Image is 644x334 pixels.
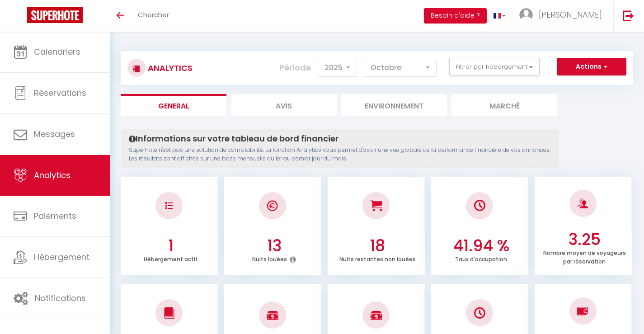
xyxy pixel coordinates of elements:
p: Superhote n'est pas une solution de comptabilité. La fonction Analytics vous permet d'avoir une v... [129,146,550,163]
span: Notifications [35,292,86,304]
h3: 18 [333,236,423,255]
img: logout [623,10,634,21]
li: Marché [451,94,557,116]
p: Nuits restantes non louées [339,254,416,263]
span: Paiements [34,210,76,221]
p: Nuits louées [252,254,287,263]
h3: Analytics [146,58,193,78]
li: Environnement [341,94,447,116]
h3: 3.25 [540,230,630,249]
li: Avis [231,94,337,116]
img: NO IMAGE [577,306,588,316]
span: Hébergement [34,251,89,263]
p: Hébergement actif [144,254,197,263]
button: Filtrer par hébergement [449,58,540,76]
h3: 41.94 % [436,236,526,255]
button: Actions [557,58,626,76]
h3: 13 [229,236,320,255]
span: Analytics [34,169,71,181]
h3: 1 [126,236,216,255]
span: [PERSON_NAME] [539,9,602,20]
img: Super Booking [27,7,83,23]
p: Nombre moyen de voyageurs par réservation [543,247,626,265]
p: Taux d'occupation [455,254,507,263]
li: General [121,94,226,116]
img: ... [519,8,533,22]
button: Besoin d'aide ? [424,8,487,24]
span: Messages [34,128,75,140]
span: Calendriers [34,46,80,57]
h4: Informations sur votre tableau de bord financier [129,134,550,144]
img: NO IMAGE [474,307,485,319]
span: Réservations [34,87,86,99]
img: NO IMAGE [165,202,173,209]
label: Période [279,58,311,78]
span: Chercher [138,10,169,19]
